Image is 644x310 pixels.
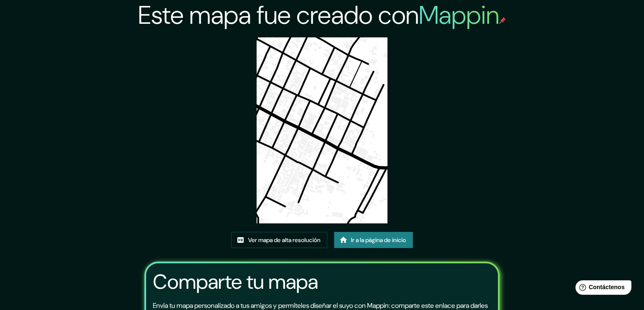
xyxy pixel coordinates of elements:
font: Comparte tu mapa [153,268,318,295]
img: pin de mapeo [499,17,506,24]
font: Ir a la página de inicio [351,236,406,244]
iframe: Lanzador de widgets de ayuda [569,277,635,301]
font: Ver mapa de alta resolución [248,236,321,244]
a: Ir a la página de inicio [334,232,413,248]
img: created-map [257,37,388,223]
a: Ver mapa de alta resolución [231,232,327,248]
